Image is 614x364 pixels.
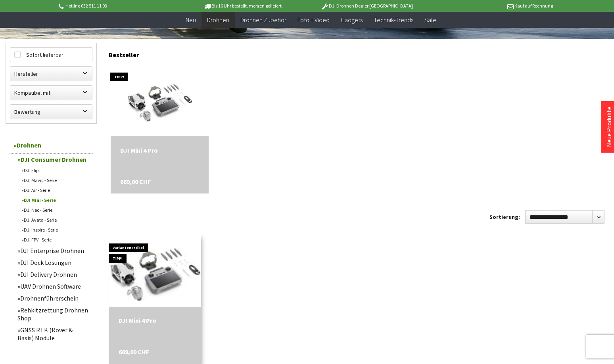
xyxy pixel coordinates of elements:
[10,86,92,100] label: Kompatibel mit
[374,16,413,24] span: Technik-Trends
[13,153,93,165] a: DJI Consumer Drohnen
[10,137,93,153] a: Drohnen
[17,225,93,235] a: DJI Inspire - Serie
[17,205,93,215] a: DJI Neo - Serie
[240,16,286,24] span: Drohnen Zubehör
[10,105,92,119] label: Bewertung
[201,12,235,28] a: Drohnen
[235,12,292,28] a: Drohnen Zubehör
[13,268,93,280] a: DJI Delivery Drohnen
[17,195,93,205] a: DJI Mini - Serie
[419,12,442,28] a: Sale
[489,211,520,223] label: Sortierung:
[186,16,196,24] span: Neu
[17,215,93,225] a: DJI Avata - Serie
[13,324,93,344] a: GNSS RTK (Rover & Basis) Module
[13,245,93,257] a: DJI Enterprise Drohnen
[335,12,368,28] a: Gadgets
[119,316,191,324] a: DJI Mini 4 Pro 669,00 CHF
[17,165,93,175] a: DJI Flip
[119,316,191,324] div: DJI Mini 4 Pro
[424,16,436,24] span: Sale
[13,280,93,292] a: UAV Drohnen Software
[341,16,363,24] span: Gadgets
[115,65,204,136] img: DJI Mini 4 Pro
[181,1,305,11] p: Bis 16 Uhr bestellt, morgen geliefert.
[57,1,181,11] p: Hotline 032 511 11 03
[119,348,149,356] span: 669,00 CHF
[13,304,93,324] a: Rehkitzrettung Drohnen Shop
[368,12,419,28] a: Technik-Trends
[605,107,613,147] a: Neue Produkte
[109,43,608,63] div: Bestseller
[297,16,330,24] span: Foto + Video
[17,235,93,245] a: DJI FPV - Serie
[120,146,199,155] a: DJI Mini 4 Pro 669,00 CHF
[92,221,217,321] img: DJI Mini 4 Pro
[207,16,229,24] span: Drohnen
[292,12,335,28] a: Foto + Video
[17,185,93,195] a: DJI Air - Serie
[120,177,151,186] span: 669,00 CHF
[120,146,199,155] div: DJI Mini 4 Pro
[429,1,553,11] p: Kauf auf Rechnung
[13,292,93,304] a: Drohnenführerschein
[305,1,429,11] p: DJI Drohnen Dealer [GEOGRAPHIC_DATA]
[17,175,93,185] a: DJI Mavic - Serie
[10,48,92,62] label: Sofort lieferbar
[180,12,201,28] a: Neu
[13,257,93,268] a: DJI Dock Lösungen
[10,67,92,81] label: Hersteller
